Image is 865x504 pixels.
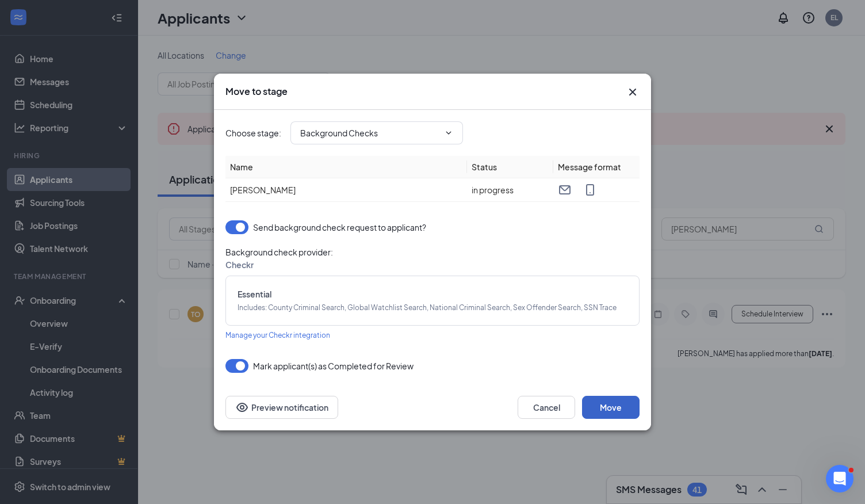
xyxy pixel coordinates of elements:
h3: Move to stage [225,85,288,98]
span: Includes : County Criminal Search, Global Watchlist Search, National Criminal Search, Sex Offende... [238,303,627,314]
th: Name [225,156,467,178]
span: Choose stage : [225,127,281,139]
span: Manage your Checkr integration [225,331,330,339]
svg: MobileSms [583,183,597,197]
a: Manage your Checkr integration [225,328,330,341]
svg: Eye [235,400,249,414]
iframe: Intercom live chat [826,465,853,492]
span: Background check provider : [225,246,640,258]
span: [PERSON_NAME] [230,185,296,195]
button: Move [582,396,640,419]
svg: Cross [626,85,640,99]
span: Checkr [225,259,254,270]
th: Status [467,156,553,178]
th: Message format [553,156,640,178]
svg: Email [558,183,572,197]
td: in progress [467,178,553,202]
svg: ChevronDown [444,128,453,138]
button: Close [626,85,640,99]
button: Preview notificationEye [225,396,338,419]
span: Essential [238,288,627,300]
span: Send background check request to applicant? [253,220,426,234]
span: Mark applicant(s) as Completed for Review [253,359,414,373]
button: Cancel [518,396,575,419]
